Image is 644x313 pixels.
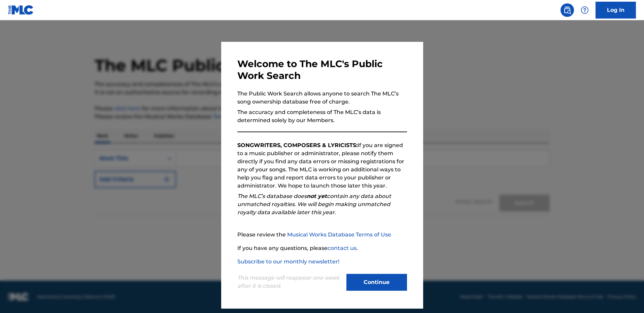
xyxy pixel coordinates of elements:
p: If you have any questions, please . [237,244,407,252]
p: Please review the [237,231,407,239]
p: The accuracy and completeness of The MLC’s data is determined solely by our Members. [237,108,407,124]
img: MLC Logo [8,5,34,15]
em: The MLC’s database does contain any data about unmatched royalties. We will begin making unmatche... [237,193,391,216]
strong: SONGWRITERS, COMPOSERS & LYRICISTS: [237,142,358,148]
img: search [563,6,571,14]
h3: Welcome to The MLC's Public Work Search [237,58,407,82]
a: contact us [328,245,357,251]
a: Musical Works Database Terms of Use [287,231,391,238]
p: If you are signed to a music publisher or administrator, please notify them directly if you find ... [237,141,407,190]
strong: not yet [307,193,327,199]
p: The Public Work Search allows anyone to search The MLC’s song ownership database free of charge. [237,90,407,106]
button: Continue [346,274,407,291]
p: This message will reappear one week after it is closed. [237,274,342,290]
img: help [581,6,589,14]
iframe: Chat Widget [610,281,644,313]
a: Public Search [561,3,574,17]
a: Subscribe to our monthly newsletter! [237,258,339,265]
div: Help [578,3,591,17]
a: Log In [596,2,636,19]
